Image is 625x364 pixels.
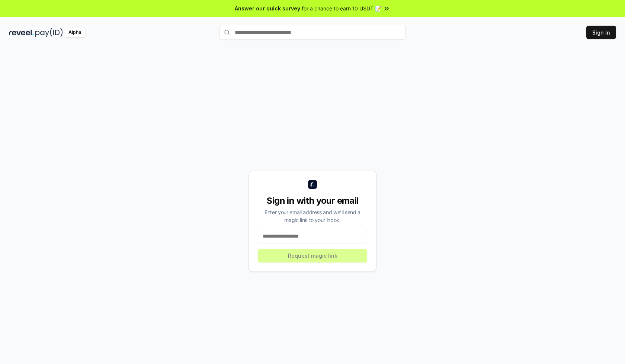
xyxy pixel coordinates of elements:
[302,4,381,12] span: for a chance to earn 10 USDT 📝
[64,28,85,37] div: Alpha
[35,28,63,37] img: pay_id
[586,26,616,39] button: Sign In
[235,4,300,12] span: Answer our quick survey
[258,208,367,224] div: Enter your email address and we’ll send a magic link to your inbox.
[258,195,367,207] div: Sign in with your email
[308,180,317,189] img: logo_small
[9,28,34,37] img: reveel_dark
